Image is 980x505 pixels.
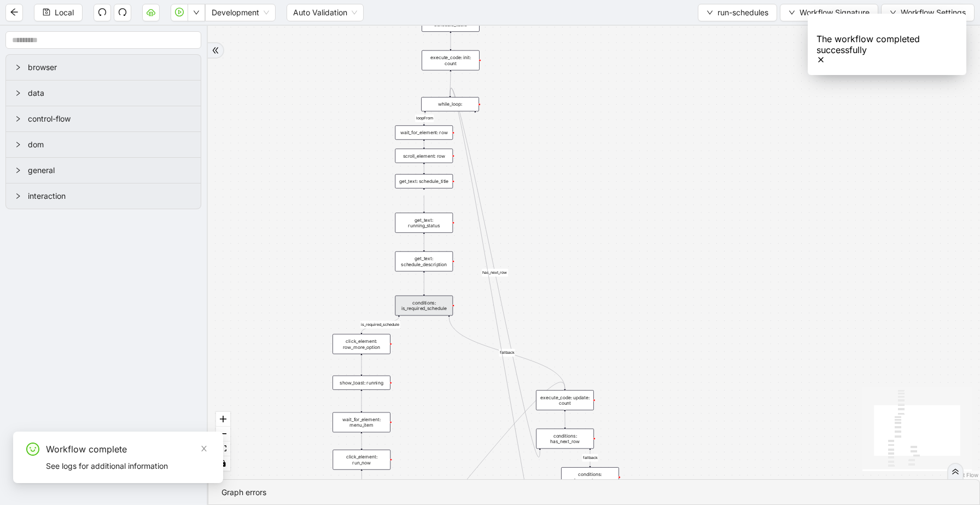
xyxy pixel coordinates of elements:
[28,61,192,73] span: browser
[216,456,230,471] button: toggle interactivity
[421,97,479,111] div: while_loop:plus-circle
[707,9,713,16] span: down
[175,8,184,16] span: play-circle
[6,106,201,131] div: control-flow
[34,4,83,21] button: saveLocal
[780,4,878,21] button: downWorkflow Signature
[422,50,480,71] div: execute_code: init: count
[395,296,453,316] div: conditions: is_required_schedule
[450,72,451,96] g: Edge from execute_code: init: count to while_loop:
[395,213,453,233] div: get_text: running_status
[221,486,966,498] div: Graph errors
[28,87,192,99] span: data
[15,90,21,96] span: right
[147,8,155,16] span: cloud-server
[536,390,594,410] div: execute_code: update: count
[216,441,230,456] button: fit view
[421,97,479,111] div: while_loop:
[15,64,21,71] span: right
[332,450,390,470] div: click_element: run_now
[6,132,201,157] div: dom
[6,81,201,106] div: data
[28,190,192,202] span: interaction
[536,429,594,449] div: conditions: has_next_row
[212,4,269,21] span: Development
[28,139,192,151] span: dom
[6,183,201,209] div: interaction
[15,193,21,199] span: right
[10,8,19,16] span: arrow-left
[332,376,390,390] div: show_toast: running
[450,88,540,457] g: Edge from conditions: has_next_row to while_loop:
[950,472,978,478] a: React Flow attribution
[98,8,107,16] span: undo
[114,4,131,21] button: redo
[395,125,453,140] div: wait_for_element: row
[6,55,201,80] div: browser
[816,33,958,55] div: The workflow completed successfully
[360,317,400,332] g: Edge from conditions: is_required_schedule to click_element: row_more_option
[789,9,795,16] span: down
[188,4,205,21] button: down
[952,468,959,475] span: double-right
[293,4,357,21] span: Auto Validation
[332,334,390,354] div: click_element: row_more_option
[15,116,21,122] span: right
[94,4,111,21] button: undo
[55,7,74,19] span: Local
[193,9,200,16] span: down
[717,7,768,19] span: run-schedules
[200,445,208,452] span: close
[395,148,453,163] div: scroll_element: row
[15,141,21,148] span: right
[422,12,480,32] div: scroll_element: schedule_table
[415,113,434,124] g: Edge from while_loop: to wait_for_element: row
[26,443,39,456] span: smile
[43,8,50,16] span: save
[332,412,390,433] div: wait_for_element: menu_item
[46,443,210,456] div: Workflow complete
[395,174,453,188] div: get_text: schedule_title
[212,47,219,54] span: double-right
[171,4,188,21] button: play-circle
[216,412,230,427] button: zoom in
[698,4,777,21] button: downrun-schedules
[28,113,192,125] span: control-flow
[470,117,480,127] span: plus-circle
[561,467,619,487] div: conditions: has_next_page
[142,4,160,21] button: cloud-server
[28,164,192,176] span: general
[216,427,230,441] button: zoom out
[582,450,598,466] g: Edge from conditions: has_next_row to conditions: has_next_page
[5,4,23,21] button: arrow-left
[118,8,127,16] span: redo
[46,460,210,472] div: See logs for additional information
[6,158,201,183] div: general
[15,167,21,174] span: right
[449,317,565,388] g: Edge from conditions: is_required_schedule to execute_code: update: count
[395,251,453,272] div: get_text: schedule_description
